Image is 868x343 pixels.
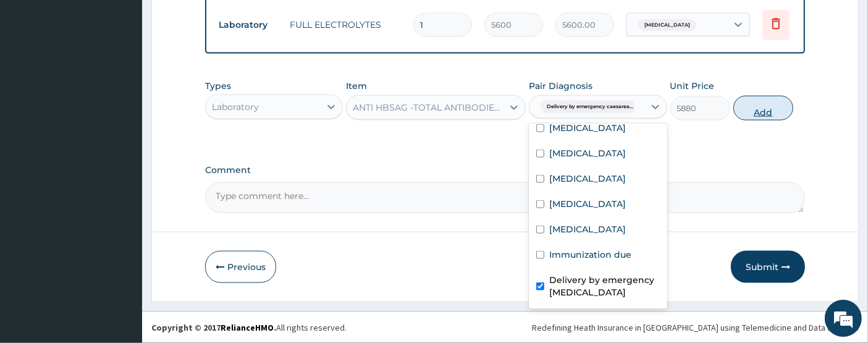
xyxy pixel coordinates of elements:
[64,69,208,85] div: Chat with us now
[638,19,696,32] span: [MEDICAL_DATA]
[142,311,868,343] footer: All rights reserved.
[212,101,259,113] div: Laboratory
[213,14,284,36] td: Laboratory
[6,219,235,263] textarea: Type your message and hit 'Enter'
[549,122,626,134] label: [MEDICAL_DATA]
[549,172,626,185] label: [MEDICAL_DATA]
[532,321,859,334] div: Redefining Heath Insurance in [GEOGRAPHIC_DATA] using Telemedicine and Data Science!
[549,147,626,159] label: [MEDICAL_DATA]
[353,101,504,114] div: ANTI HBSAG -TOTAL ANTIBODIES TO [MEDICAL_DATA] SURFACE ANTIGEN (QUANTITATIVE)
[670,80,715,92] label: Unit Price
[529,80,592,92] label: Pair Diagnosis
[346,80,367,92] label: Item
[205,81,231,91] label: Types
[549,274,659,299] label: Delivery by emergency [MEDICAL_DATA]
[203,6,232,36] div: Minimize live chat window
[549,248,631,261] label: Immunization due
[72,96,171,221] span: We're online!
[541,101,639,113] span: Delivery by emergency caesarea...
[731,251,805,283] button: Submit
[221,322,274,333] a: RelianceHMO
[205,165,806,176] label: Comment
[549,223,626,235] label: [MEDICAL_DATA]
[205,251,276,283] button: Previous
[733,96,793,121] button: Add
[549,198,626,210] label: [MEDICAL_DATA]
[151,322,276,333] strong: Copyright © 2017 .
[23,62,50,93] img: d_794563401_company_1708531726252_794563401
[284,12,407,37] td: FULL ELECTROLYTES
